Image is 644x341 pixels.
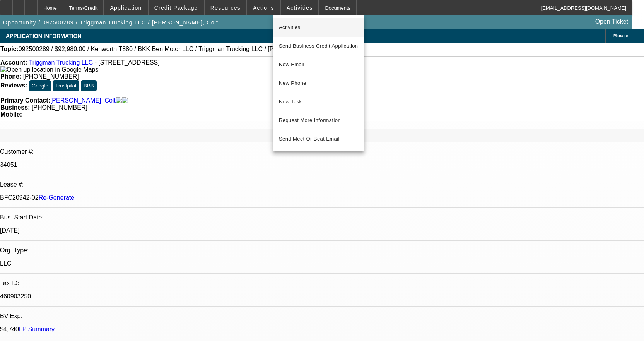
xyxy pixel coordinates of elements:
span: Activities [279,23,358,32]
span: Send Business Credit Application [279,41,358,51]
span: New Task [279,97,358,106]
span: New Email [279,60,358,69]
span: Request More Information [279,116,358,125]
span: Send Meet Or Beat Email [279,134,358,144]
span: New Phone [279,79,358,88]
